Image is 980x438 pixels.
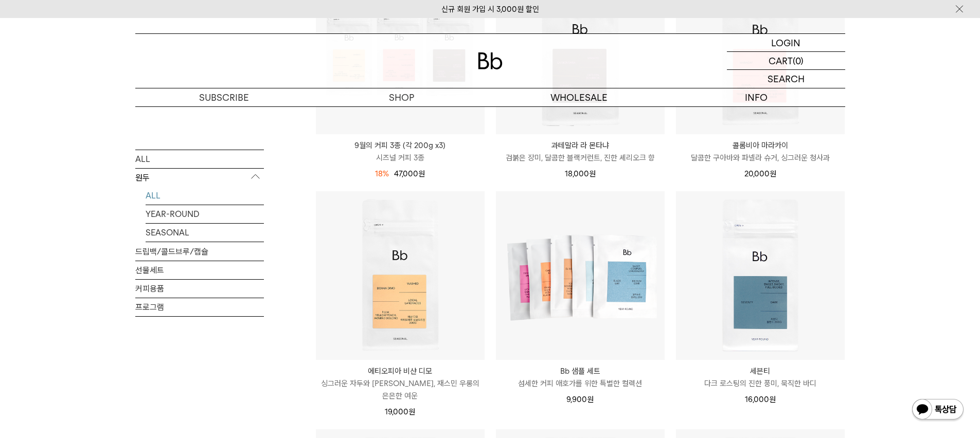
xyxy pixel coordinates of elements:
p: WHOLESALE [490,88,668,106]
img: Bb 샘플 세트 [496,191,665,360]
div: 18% [375,168,389,180]
span: 원 [589,169,596,178]
p: 싱그러운 자두와 [PERSON_NAME], 재스민 우롱의 은은한 여운 [316,377,485,402]
p: 달콤한 구아바와 파넬라 슈거, 싱그러운 청사과 [676,152,845,164]
p: 섬세한 커피 애호가를 위한 특별한 컬렉션 [496,377,665,390]
span: 16,000 [745,395,776,404]
a: 과테말라 라 몬타냐 검붉은 장미, 달콤한 블랙커런트, 진한 셰리오크 향 [496,139,665,164]
a: 신규 회원 가입 시 3,000원 할인 [441,5,539,14]
a: YEAR-ROUND [146,205,264,223]
span: 원 [769,395,776,404]
p: INFO [668,88,845,106]
a: 콜롬비아 마라카이 달콤한 구아바와 파넬라 슈거, 싱그러운 청사과 [676,139,845,164]
p: LOGIN [771,34,800,51]
span: 원 [418,169,425,178]
a: LOGIN [727,34,845,52]
p: 시즈널 커피 3종 [316,152,485,164]
span: 원 [587,395,594,404]
img: 로고 [478,52,503,69]
p: CART [769,52,793,69]
span: 19,000 [385,407,415,416]
a: 프로그램 [135,298,264,316]
p: 다크 로스팅의 진한 풍미, 묵직한 바디 [676,377,845,390]
p: 세븐티 [676,365,845,377]
img: 카카오톡 채널 1:1 채팅 버튼 [911,398,965,423]
a: CART (0) [727,52,845,70]
a: 에티오피아 비샨 디모 싱그러운 자두와 [PERSON_NAME], 재스민 우롱의 은은한 여운 [316,365,485,402]
a: ALL [135,150,264,168]
span: 47,000 [394,169,425,178]
p: 에티오피아 비샨 디모 [316,365,485,377]
span: 9,900 [566,395,594,404]
a: SUBSCRIBE [135,88,313,106]
p: 검붉은 장미, 달콤한 블랙커런트, 진한 셰리오크 향 [496,152,665,164]
a: 커피용품 [135,279,264,297]
p: Bb 샘플 세트 [496,365,665,377]
span: 원 [408,407,415,416]
a: SEASONAL [146,223,264,241]
a: 드립백/콜드브루/캡슐 [135,242,264,260]
img: 에티오피아 비샨 디모 [316,191,485,360]
span: 원 [770,169,776,178]
a: ALL [146,186,264,204]
a: 선물세트 [135,261,264,279]
a: 세븐티 다크 로스팅의 진한 풍미, 묵직한 바디 [676,365,845,390]
span: 20,000 [744,169,776,178]
p: 콜롬비아 마라카이 [676,139,845,152]
span: 18,000 [565,169,596,178]
p: 9월의 커피 3종 (각 200g x3) [316,139,485,152]
img: 세븐티 [676,191,845,360]
a: SHOP [313,88,490,106]
p: SEARCH [768,70,805,88]
p: 과테말라 라 몬타냐 [496,139,665,152]
p: (0) [793,52,804,69]
p: 원두 [135,168,264,187]
a: Bb 샘플 세트 섬세한 커피 애호가를 위한 특별한 컬렉션 [496,365,665,390]
a: 9월의 커피 3종 (각 200g x3) 시즈널 커피 3종 [316,139,485,164]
